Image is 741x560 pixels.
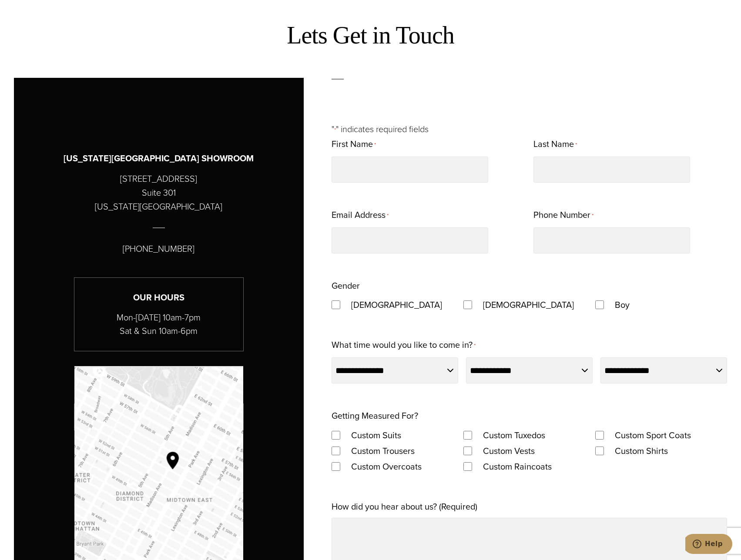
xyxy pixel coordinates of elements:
[64,152,254,165] h3: [US_STATE][GEOGRAPHIC_DATA] SHOWROOM
[474,459,560,474] label: Custom Raincoats
[533,207,593,224] label: Phone Number
[474,297,583,313] label: [DEMOGRAPHIC_DATA]
[606,297,638,313] label: Boy
[533,136,577,153] label: Last Name
[342,427,410,443] label: Custom Suits
[606,427,700,443] label: Custom Sport Coats
[14,21,728,50] h2: Lets Get in Touch
[332,207,389,224] label: Email Address
[123,242,194,256] p: [PHONE_NUMBER]
[342,443,423,459] label: Custom Trousers
[74,311,243,338] p: Mon-[DATE] 10am-7pm Sat & Sun 10am-6pm
[95,172,222,213] p: [STREET_ADDRESS] Suite 301 [US_STATE][GEOGRAPHIC_DATA]
[332,122,727,136] p: " " indicates required fields
[332,408,418,423] legend: Getting Measured For?
[332,337,476,354] label: What time would you like to come in?
[685,534,732,556] iframe: Opens a widget where you can chat to one of our agents
[74,291,243,304] h3: Our Hours
[474,443,543,459] label: Custom Vests
[332,278,360,293] legend: Gender
[342,297,451,313] label: [DEMOGRAPHIC_DATA]
[342,459,430,474] label: Custom Overcoats
[474,427,554,443] label: Custom Tuxedos
[332,499,477,514] label: How did you hear about us? (Required)
[332,136,376,153] label: First Name
[606,443,677,459] label: Custom Shirts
